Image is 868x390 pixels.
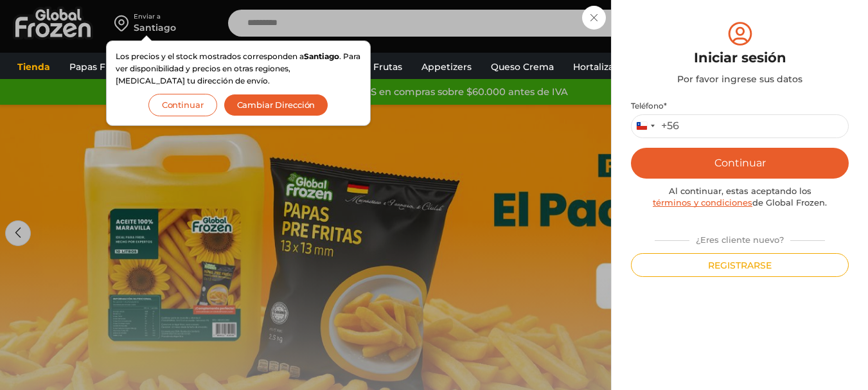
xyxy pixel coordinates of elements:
[11,55,57,79] a: Tienda
[567,55,624,79] a: Hortalizas
[648,229,831,246] div: ¿Eres cliente nuevo?
[653,197,752,208] a: términos y condiciones
[484,55,560,79] a: Queso Crema
[116,50,361,87] p: Los precios y el stock mostrados corresponden a . Para ver disponibilidad y precios en otras regi...
[631,148,849,179] button: Continuar
[224,94,329,116] button: Cambiar Dirección
[304,51,339,61] strong: Santiago
[631,73,849,85] div: Por favor ingrese sus datos
[148,94,217,116] button: Continuar
[632,115,679,137] button: Selected country
[631,48,849,67] div: Iniciar sesión
[63,55,132,79] a: Papas Fritas
[631,253,849,277] button: Registrarse
[631,101,849,111] label: Teléfono
[415,55,478,79] a: Appetizers
[631,185,849,209] div: Al continuar, estas aceptando los de Global Frozen.
[725,19,755,48] img: tabler-icon-user-circle.svg
[661,120,679,133] div: +56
